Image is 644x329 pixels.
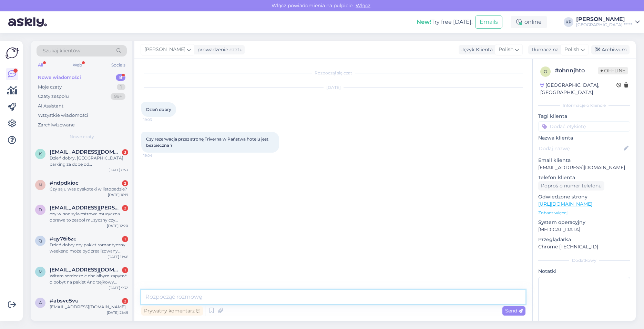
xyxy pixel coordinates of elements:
[38,93,69,100] div: Czaty zespołu
[143,117,169,122] span: 19:03
[195,46,243,53] div: prowadzenie czatu
[107,223,128,228] div: [DATE] 12:20
[538,181,604,191] div: Poproś o numer telefonu
[39,151,42,156] span: k
[538,257,630,264] div: Dodatkowy
[538,226,630,233] p: [MEDICAL_DATA]
[38,74,81,81] div: Nowe wiadomości
[122,180,128,186] div: 2
[70,134,94,140] span: Nowe czaty
[544,69,547,74] span: o
[511,16,547,28] div: online
[538,157,630,164] p: Email klienta
[144,46,185,53] span: [PERSON_NAME]
[576,17,640,28] a: [PERSON_NAME][GEOGRAPHIC_DATA] *****
[538,219,630,226] p: System operacyjny
[50,242,128,254] div: Dzień dobry czy pakiet romantyczny weekend może być zrealizowany przez Państwa poza weekendem? Je...
[143,153,169,158] span: 19:04
[109,167,128,173] div: [DATE] 8:53
[38,122,75,128] div: Zarchiwizowane
[71,61,83,70] div: Web
[538,164,630,171] p: [EMAIL_ADDRESS][DOMAIN_NAME]
[576,17,632,22] div: [PERSON_NAME]
[459,46,493,53] div: Język Klienta
[122,236,128,242] div: 1
[50,304,128,310] div: [EMAIL_ADDRESS][DOMAIN_NAME]
[108,192,128,197] div: [DATE] 16:19
[538,243,630,250] p: Chrome [TECHNICAL_ID]
[538,201,592,207] a: [URL][DOMAIN_NAME]
[538,174,630,181] p: Telefon klienta
[50,149,121,155] span: kovalajnen1@wp.pl
[122,267,128,273] div: 1
[39,300,42,305] span: a
[39,269,42,274] span: m
[38,112,88,119] div: Wszystkie wiadomości
[39,182,42,187] span: n
[598,67,628,74] span: Offline
[141,306,203,316] div: Prywatny komentarz
[146,107,171,112] span: Dzień dobry
[50,211,128,223] div: czy w noc sylwestrowa muzyczna oprawa to zespol muzyczny czy artysta solowy pozdrawiam [PERSON_NAME]
[38,103,63,110] div: AI Assistant
[122,205,128,211] div: 2
[110,61,127,70] div: Socials
[354,2,372,9] span: Włącz
[538,121,630,132] input: Dodać etykietę
[555,66,598,75] div: # ohnnjhto
[141,84,525,91] div: [DATE]
[109,285,128,290] div: [DATE] 9:32
[39,238,42,243] span: q
[417,19,431,25] b: New!
[50,155,128,167] div: Dzień dobry, [GEOGRAPHIC_DATA] parking za dobę od [DEMOGRAPHIC_DATA]-[DEMOGRAPHIC_DATA]? Czy z ps...
[564,17,573,27] div: KP
[39,207,42,212] span: d
[6,47,19,60] img: Askly Logo
[591,45,630,54] div: Archiwum
[538,193,630,201] p: Odwiedzone strony
[505,308,523,314] span: Send
[50,236,76,242] span: #qy76i6zc
[538,268,630,275] p: Notatki
[37,61,44,70] div: All
[538,113,630,120] p: Tagi klienta
[116,74,125,81] div: 8
[108,254,128,259] div: [DATE] 11:46
[122,298,128,304] div: 2
[538,102,630,109] div: Informacje o kliencie
[50,267,121,273] span: marcingalla1988@interia.pl
[417,18,472,26] div: Try free [DATE]:
[564,46,579,53] span: Polish
[539,145,622,152] input: Dodaj nazwę
[141,70,525,76] div: Rozpoczął się czat
[538,236,630,243] p: Przeglądarka
[107,310,128,315] div: [DATE] 21:49
[50,180,79,186] span: #ndpdkioc
[122,149,128,155] div: 3
[499,46,513,53] span: Polish
[146,136,269,148] span: Czy rezerwacja przez stronę Triverna w Państwa hotelu jest bezpieczna ?
[117,84,125,91] div: 1
[538,134,630,142] p: Nazwa klienta
[111,93,125,100] div: 99+
[528,46,559,53] div: Tłumacz na
[50,205,121,211] span: da-grabowski@kabelmail.de
[50,186,128,192] div: Czy są u was dyskoteki w listopadzie?
[475,16,502,29] button: Emails
[43,47,80,54] span: Szukaj klientów
[50,298,79,304] span: #absvc5vu
[38,84,62,91] div: Moje czaty
[538,210,630,216] p: Zobacz więcej ...
[50,273,128,285] div: Witam serdecznie chciałbym zapytać o pobyt na pakiet Andrzejkowy śniadania obiadokolacje plus zab...
[540,82,616,96] div: [GEOGRAPHIC_DATA], [GEOGRAPHIC_DATA]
